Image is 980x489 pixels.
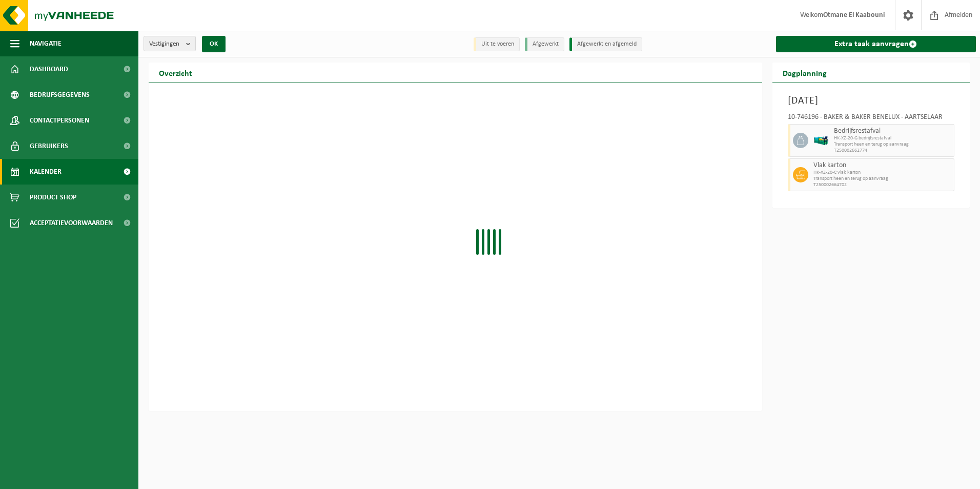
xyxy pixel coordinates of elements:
[474,37,520,51] li: Uit te voeren
[813,176,952,182] span: Transport heen en terug op aanvraag
[776,36,976,52] a: Extra taak aanvragen
[149,36,182,52] span: Vestigingen
[813,170,952,176] span: HK-XZ-20-C vlak karton
[30,108,89,133] span: Contactpersonen
[144,36,196,51] button: Vestigingen
[569,37,642,51] li: Afgewerkt en afgemeld
[834,135,952,141] span: HK-XZ-20-G bedrijfsrestafval
[772,63,837,83] h2: Dagplanning
[823,11,885,19] strong: Otmane El Kaabouni
[202,36,226,52] button: OK
[30,133,68,159] span: Gebruikers
[30,159,62,185] span: Kalender
[834,141,952,148] span: Transport heen en terug op aanvraag
[834,148,952,154] span: T250002662774
[30,82,90,108] span: Bedrijfsgegevens
[30,31,62,56] span: Navigatie
[788,114,955,124] div: 10-746196 - BAKER & BAKER BENELUX - AARTSELAAR
[525,37,564,51] li: Afgewerkt
[788,93,955,109] h3: [DATE]
[813,161,952,170] span: Vlak karton
[813,133,829,148] img: HK-XZ-20-GN-12
[30,185,76,210] span: Product Shop
[30,210,113,236] span: Acceptatievoorwaarden
[813,182,952,188] span: T250002664702
[834,127,952,135] span: Bedrijfsrestafval
[149,63,202,83] h2: Overzicht
[30,56,68,82] span: Dashboard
